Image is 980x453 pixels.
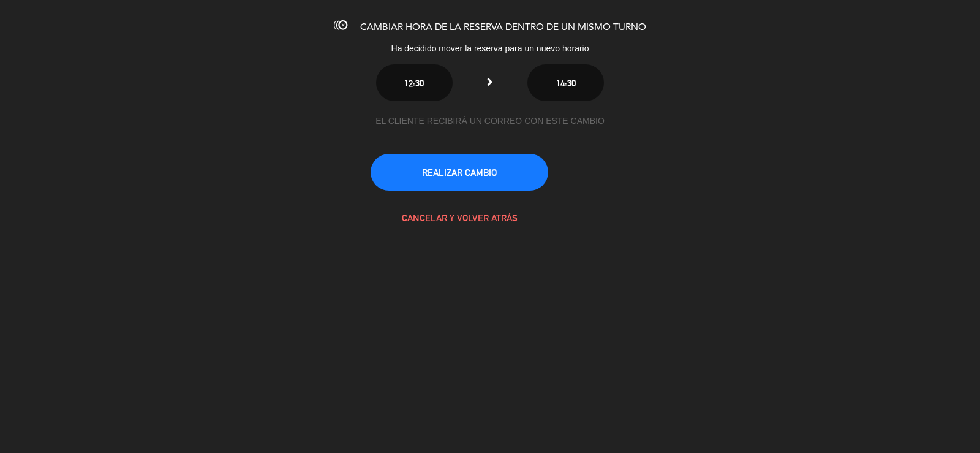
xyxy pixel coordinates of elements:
[288,42,692,56] div: Ha decidido mover la reserva para un nuevo horario
[404,78,424,88] span: 12:30
[371,154,548,191] button: REALIZAR CAMBIO
[371,199,548,236] button: CANCELAR Y VOLVER ATRÁS
[371,114,609,128] div: EL CLIENTE RECIBIRÁ UN CORREO CON ESTE CAMBIO
[376,64,453,101] button: 12:30
[527,64,604,101] button: 14:30
[556,78,576,88] span: 14:30
[360,23,646,32] span: CAMBIAR HORA DE LA RESERVA DENTRO DE UN MISMO TURNO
